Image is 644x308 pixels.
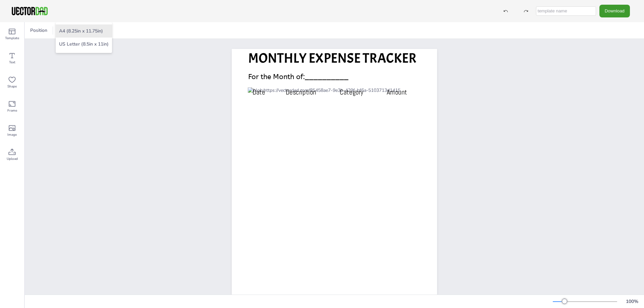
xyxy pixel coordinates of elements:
[29,27,49,34] span: Position
[7,132,17,137] span: Image
[5,36,19,41] span: Template
[536,6,596,16] input: template name
[387,87,407,97] span: Amount
[56,38,112,51] li: US Letter (8.5in x 11in)
[7,156,18,162] span: Upload
[56,24,112,38] li: A4 (8.25in x 11.75in)
[248,73,348,81] span: For the Month of:__________
[286,87,316,97] span: Description
[7,108,17,113] span: Frame
[248,50,417,67] span: MONTHLY EXPENSE TRACKER
[9,60,15,65] span: Text
[11,6,49,16] img: VectorDad-1.png
[7,84,17,89] span: Shape
[253,87,265,97] span: Date
[599,5,630,17] button: Download
[624,298,640,305] div: 100 %
[340,87,364,97] span: Category
[56,22,112,53] ul: Resize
